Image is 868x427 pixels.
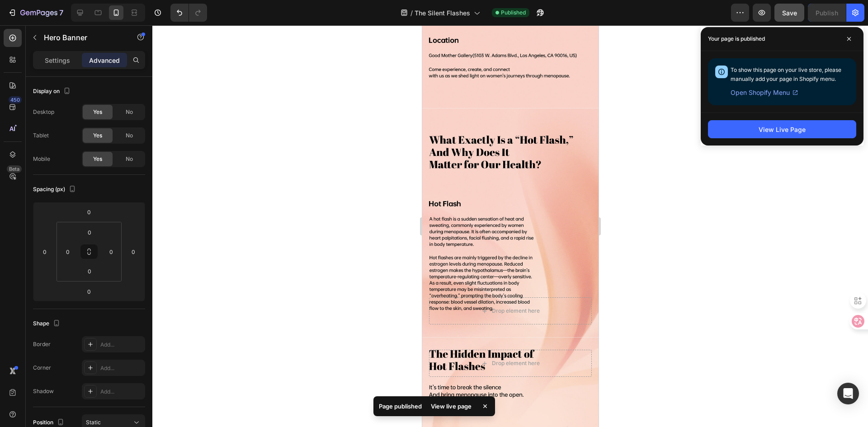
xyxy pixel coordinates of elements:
p: Settings [45,56,70,65]
input: 0 [127,245,140,258]
span: Yes [93,131,102,140]
div: Shape [33,318,62,330]
input: 0 [80,205,98,219]
button: Save [774,4,804,22]
p: Page published [379,402,422,411]
span: Published [501,9,526,17]
span: The Silent Flashes [415,8,470,18]
span: Save [782,9,797,17]
div: Display on [33,85,72,98]
button: 7 [4,4,67,22]
span: Open Shopify Menu [731,87,790,98]
button: View Live Page [708,120,856,138]
input: 0px [61,245,75,258]
div: 450 [9,96,22,103]
div: Tablet [33,131,49,140]
div: View Live Page [759,125,806,134]
div: Desktop [33,108,54,116]
div: Open Intercom Messenger [837,383,859,404]
input: 0 [38,245,52,258]
p: Your page is published [708,34,765,43]
span: Yes [93,108,102,116]
div: Mobile [33,155,50,163]
div: Add... [100,364,143,372]
input: 0px [80,225,99,239]
div: Undo/Redo [170,4,207,22]
div: Border [33,340,51,348]
input: 0px [80,264,99,278]
div: View live page [425,400,477,413]
div: Beta [7,165,22,173]
span: No [126,131,133,140]
span: / [410,8,413,18]
p: Hero Banner [44,32,121,43]
span: Static [86,419,101,426]
div: Corner [33,364,51,372]
div: Spacing (px) [33,183,78,196]
input: 0px [104,245,118,258]
button: Publish [808,4,846,22]
span: To show this page on your live store, please manually add your page in Shopify menu. [731,66,841,82]
div: Shadow [33,387,54,395]
div: Publish [816,8,838,18]
span: Yes [93,155,102,163]
input: 0 [80,285,98,298]
span: No [126,155,133,163]
span: No [126,108,133,116]
p: Advanced [89,56,120,65]
div: Add... [100,388,143,396]
p: 7 [59,7,63,18]
iframe: Design area [422,25,599,427]
div: Add... [100,341,143,349]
